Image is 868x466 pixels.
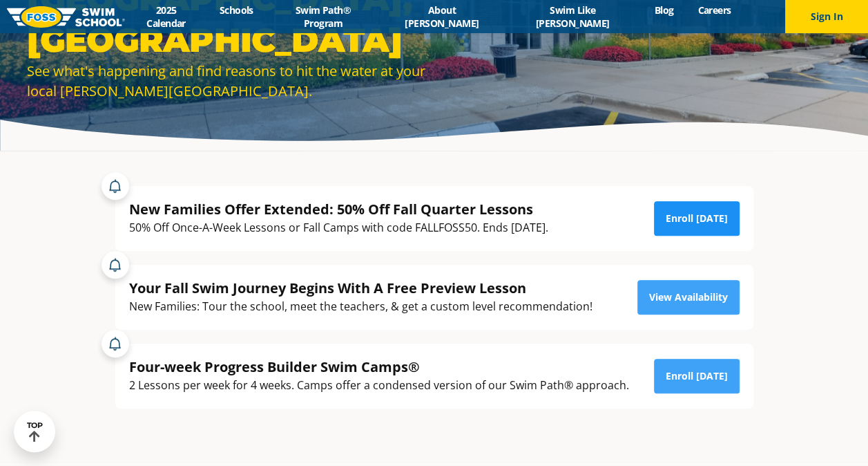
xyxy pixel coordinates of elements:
[129,297,592,316] div: New Families: Tour the school, meet the teachers, & get a custom level recommendation!
[265,3,380,30] a: Swim Path® Program
[129,376,629,395] div: 2 Lessons per week for 4 weeks. Camps offer a condensed version of our Swim Path® approach.
[7,6,125,28] img: FOSS Swim School Logo
[380,3,503,30] a: About [PERSON_NAME]
[129,200,548,218] div: New Families Offer Extended: 50% Off Fall Quarter Lessons
[654,359,740,393] a: Enroll [DATE]
[654,201,740,236] a: Enroll [DATE]
[129,218,548,237] div: 50% Off Once-A-Week Lessons or Fall Camps with code FALLFOSS50. Ends [DATE].
[642,3,686,17] a: Blog
[27,61,427,101] div: See what's happening and find reasons to hit the water at your local [PERSON_NAME][GEOGRAPHIC_DATA].
[27,421,43,442] div: TOP
[503,3,642,30] a: Swim Like [PERSON_NAME]
[129,357,629,376] div: Four-week Progress Builder Swim Camps®
[207,3,265,17] a: Schools
[686,3,743,17] a: Careers
[125,3,207,30] a: 2025 Calendar
[129,279,592,297] div: Your Fall Swim Journey Begins With A Free Preview Lesson
[637,280,740,315] a: View Availability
